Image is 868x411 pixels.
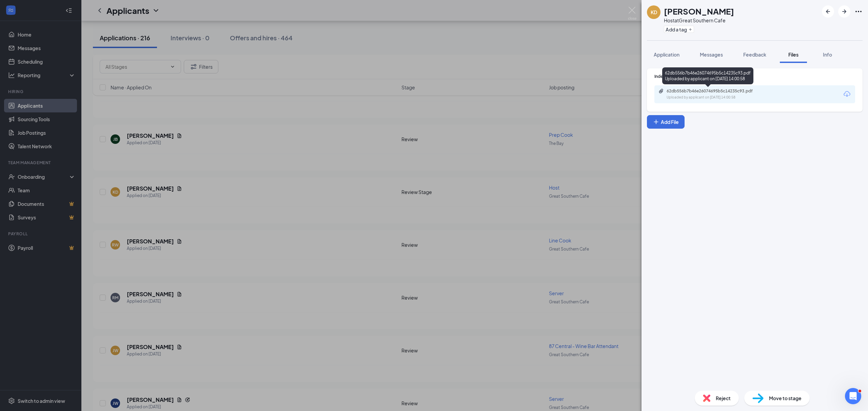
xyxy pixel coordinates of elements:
svg: ArrowRight [840,7,848,16]
svg: ArrowLeftNew [824,7,832,16]
span: Move to stage [769,394,802,402]
svg: Plus [688,27,692,31]
a: Paperclip62db556b7b46e26074695b5c14235c93.pdfUploaded by applicant on [DATE] 14:00:58 [658,88,768,100]
iframe: Intercom live chat [845,388,861,404]
span: Application [654,51,679,58]
svg: Ellipses [854,7,863,16]
svg: Plus [653,118,659,125]
svg: Download [843,90,851,98]
span: Files [788,51,798,58]
div: Uploaded by applicant on [DATE] 14:00:58 [667,95,768,100]
svg: Paperclip [658,88,664,94]
span: Messages [700,51,723,58]
button: Add FilePlus [647,115,685,129]
div: 62db556b7b46e26074695b5c14235c93.pdf Uploaded by applicant on [DATE] 14:00:58 [662,67,753,84]
div: Indeed Resume [654,73,855,79]
span: Feedback [743,51,766,58]
span: Info [823,51,832,58]
button: ArrowLeftNew [822,5,834,18]
div: 62db556b7b46e26074695b5c14235c93.pdf [667,88,762,94]
button: ArrowRight [838,5,850,18]
span: Reject [716,394,731,402]
div: KD [651,9,657,16]
h1: [PERSON_NAME] [664,5,734,17]
button: PlusAdd a tag [664,26,694,33]
div: Host at Great Southern Cafe [664,17,734,24]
